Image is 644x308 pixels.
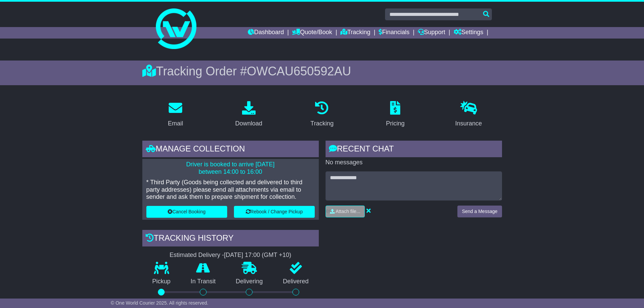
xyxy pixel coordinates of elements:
[454,27,483,39] a: Settings
[234,206,315,218] button: Rebook / Change Pickup
[231,99,267,131] a: Download
[382,99,409,131] a: Pricing
[310,119,333,128] div: Tracking
[146,206,227,218] button: Cancel Booking
[386,119,405,128] div: Pricing
[146,161,315,175] p: Driver is booked to arrive [DATE] between 14:00 to 16:00
[142,278,181,285] p: Pickup
[235,119,262,128] div: Download
[451,99,486,131] a: Insurance
[146,179,315,201] p: * Third Party (Goods being collected and delivered to third party addresses) please send all atta...
[224,252,291,259] div: [DATE] 17:00 (GMT +10)
[457,206,502,217] button: Send a Message
[181,278,226,285] p: In Transit
[292,27,332,39] a: Quote/Book
[163,99,187,131] a: Email
[379,27,409,39] a: Financials
[248,27,284,39] a: Dashboard
[326,159,502,166] p: No messages
[142,230,319,248] div: Tracking history
[418,27,445,39] a: Support
[142,252,319,259] div: Estimated Delivery -
[340,27,370,39] a: Tracking
[247,64,351,78] span: OWCAU650592AU
[142,64,502,78] div: Tracking Order #
[111,300,209,306] span: © One World Courier 2025. All rights reserved.
[306,99,338,131] a: Tracking
[455,119,482,128] div: Insurance
[168,119,183,128] div: Email
[226,278,273,285] p: Delivering
[142,141,319,159] div: Manage collection
[326,141,502,159] div: RECENT CHAT
[273,278,319,285] p: Delivered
